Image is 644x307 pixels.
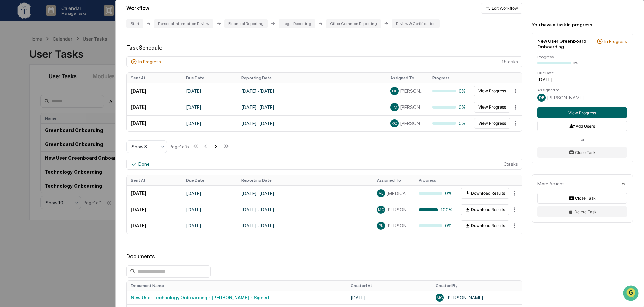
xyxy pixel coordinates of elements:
td: [DATE] [127,202,182,218]
div: 0% [573,61,578,65]
span: [DATE] [60,92,74,97]
td: [DATE] - [DATE] [237,83,386,99]
td: [DATE] [182,202,237,218]
button: Close Task [537,193,627,204]
div: New User Greenboard Onboarding [537,38,594,49]
div: Start [126,19,143,28]
div: In Progress [604,39,627,44]
td: [DATE] [127,218,182,234]
th: Sent At [127,175,182,185]
div: More Actions [537,181,565,186]
button: Download Results [461,204,509,215]
td: [DATE] - [DATE] [237,202,373,218]
button: Start new chat [115,54,123,62]
div: 0% [432,121,466,126]
button: See all [105,73,123,82]
button: Add Users [537,121,627,131]
div: 15 task s [126,56,522,67]
div: Past conversations [7,75,45,80]
button: View Progress [474,86,510,96]
span: FM [392,105,397,110]
span: Preclearance [13,120,43,126]
button: Delete Task [537,206,627,217]
span: DB [392,89,397,93]
a: 🗄️Attestations [46,117,86,129]
span: Attestations [56,120,84,126]
td: [DATE] [182,185,237,202]
th: Progress [415,175,457,185]
span: [PERSON_NAME] [21,92,55,97]
th: Document Name [127,281,347,291]
img: Cameron Burns [7,85,18,96]
td: [DATE] [182,99,237,115]
a: New User Technology Onboarding - [PERSON_NAME] - Signed [131,295,269,300]
p: How can we help? [7,14,123,25]
th: Assigned To [373,175,415,185]
button: Close Task [537,147,627,158]
span: [PERSON_NAME] [400,104,424,110]
div: Financial Reporting [224,19,268,28]
a: Powered byPylon [48,149,82,154]
span: PK [379,223,383,228]
div: 0% [419,223,452,228]
div: 0% [432,104,466,110]
div: Documents [126,253,522,260]
span: MC [437,295,443,300]
span: [PERSON_NAME] [400,88,424,94]
td: [DATE] [127,115,182,131]
div: You have a task in progress: [532,22,633,27]
span: [PERSON_NAME] [386,207,411,212]
div: Other Common Reporting [326,19,381,28]
th: Due Date [182,175,237,185]
div: Personal Information Review [154,19,213,28]
span: [PERSON_NAME][DEMOGRAPHIC_DATA] [400,121,424,126]
div: [PERSON_NAME] [436,294,518,302]
div: or [537,137,627,142]
span: • [56,92,58,97]
div: [DATE] [537,77,627,82]
div: 🖐️ [7,120,12,126]
div: We're available if you need us! [23,58,85,64]
div: Due Date: [537,71,627,75]
iframe: Open customer support [622,285,641,303]
div: Review & Certification [392,19,440,28]
th: Sent At [127,73,182,83]
button: Download Results [461,220,509,231]
td: [DATE] - [DATE] [237,115,386,131]
div: 0% [419,191,452,196]
div: 🗄️ [49,120,54,126]
td: [DATE] [182,218,237,234]
div: 3 task s [126,159,522,170]
div: In Progress [138,59,161,64]
div: 🔎 [7,133,12,139]
td: [DATE] [127,83,182,99]
div: 0% [432,88,466,94]
span: KC [392,121,397,126]
span: Pylon [67,149,82,154]
a: 🔎Data Lookup [4,130,45,142]
span: AL [379,191,383,196]
button: View Progress [537,107,627,118]
div: Progress [537,55,627,59]
span: DB [539,95,544,100]
div: Task Schedule [126,44,522,51]
th: Reporting Date [237,73,386,83]
button: Download Results [461,188,509,199]
td: [DATE] - [DATE] [237,218,373,234]
button: Edit Workflow [481,3,522,14]
td: [DATE] [182,115,237,131]
img: 1746055101610-c473b297-6a78-478c-a979-82029cc54cd1 [13,92,19,97]
div: Done [138,161,150,167]
img: 1746055101610-c473b297-6a78-478c-a979-82029cc54cd1 [7,52,19,64]
button: View Progress [474,118,510,129]
th: Due Date [182,73,237,83]
td: [DATE] [347,291,432,304]
th: Assigned To [386,73,428,83]
td: [DATE] - [DATE] [237,99,386,115]
td: [DATE] [127,185,182,202]
td: [DATE] [182,83,237,99]
div: Start new chat [23,52,111,58]
td: [DATE] - [DATE] [237,185,373,202]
